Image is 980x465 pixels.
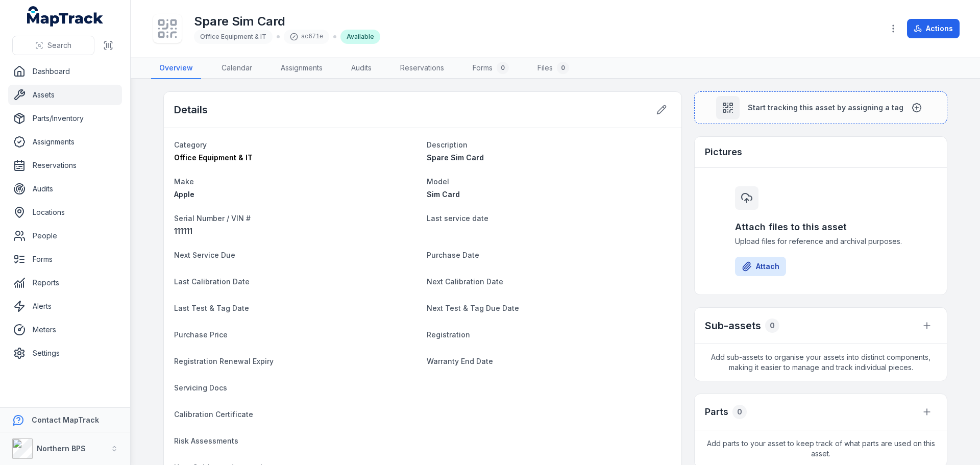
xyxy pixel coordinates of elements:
[735,236,906,247] span: Upload files for reference and archival purposes.
[8,320,122,340] a: Meters
[194,13,380,30] h1: Spare Sim Card
[200,33,266,40] span: Office Equipment & IT
[174,227,192,235] span: 111111
[8,155,122,176] a: Reservations
[497,62,509,74] div: 0
[735,257,786,276] button: Attach
[284,30,329,44] div: ac671e
[907,19,960,38] button: Actions
[8,108,122,129] a: Parts/Inventory
[427,214,488,223] span: Last service date
[557,62,569,74] div: 0
[694,91,947,124] button: Start tracking this asset by assigning a tag
[8,226,122,246] a: People
[12,36,94,55] button: Search
[529,58,577,79] a: Files0
[174,436,238,445] span: Risk Assessments
[8,273,122,293] a: Reports
[174,277,250,286] span: Last Calibration Date
[427,304,519,312] span: Next Test & Tag Due Date
[748,103,903,113] span: Start tracking this asset by assigning a tag
[8,85,122,105] a: Assets
[735,220,906,234] h3: Attach files to this asset
[47,40,71,51] span: Search
[8,296,122,316] a: Alerts
[343,58,380,79] a: Audits
[8,132,122,152] a: Assignments
[8,249,122,270] a: Forms
[32,415,99,424] strong: Contact MapTrack
[705,145,742,159] h3: Pictures
[427,357,493,365] span: Warranty End Date
[427,177,449,186] span: Model
[273,58,331,79] a: Assignments
[174,140,207,149] span: Category
[340,30,380,44] div: Available
[8,202,122,223] a: Locations
[765,319,779,333] div: 0
[705,319,761,333] h2: Sub-assets
[151,58,201,79] a: Overview
[174,304,249,312] span: Last Test & Tag Date
[705,405,728,419] h3: Parts
[8,61,122,82] a: Dashboard
[174,383,227,392] span: Servicing Docs
[174,214,251,223] span: Serial Number / VIN #
[695,344,947,381] span: Add sub-assets to organise your assets into distinct components, making it easier to manage and t...
[174,177,194,186] span: Make
[213,58,260,79] a: Calendar
[732,405,747,419] div: 0
[174,103,208,117] h2: Details
[427,277,503,286] span: Next Calibration Date
[427,153,484,162] span: Spare Sim Card
[8,179,122,199] a: Audits
[174,330,228,339] span: Purchase Price
[174,410,253,419] span: Calibration Certificate
[427,251,479,259] span: Purchase Date
[174,190,194,199] span: Apple
[37,444,86,453] strong: Northern BPS
[8,343,122,363] a: Settings
[174,357,274,365] span: Registration Renewal Expiry
[174,251,235,259] span: Next Service Due
[427,140,468,149] span: Description
[427,330,470,339] span: Registration
[427,190,460,199] span: Sim Card
[27,6,104,27] a: MapTrack
[464,58,517,79] a: Forms0
[174,153,253,162] span: Office Equipment & IT
[392,58,452,79] a: Reservations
